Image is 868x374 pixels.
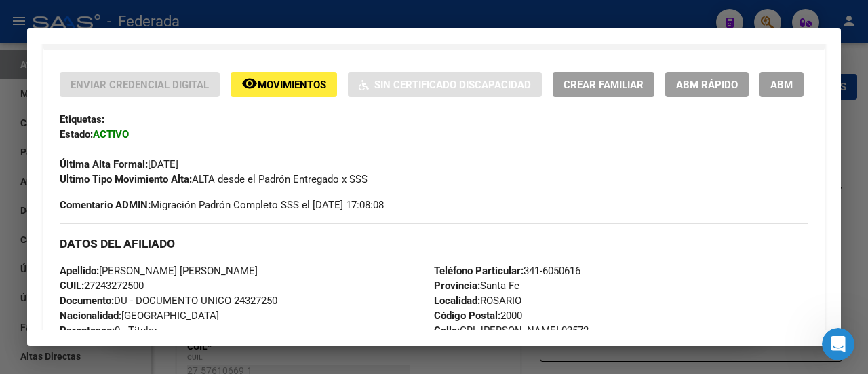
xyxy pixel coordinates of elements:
[60,265,258,277] span: [PERSON_NAME] [PERSON_NAME]
[434,324,589,337] span: GRL [PERSON_NAME] 02572
[66,13,82,23] h1: Fin
[434,265,580,277] span: 341-6050616
[71,79,209,91] span: Enviar Credencial Digital
[12,242,260,265] textarea: Escribe un mensaje...
[60,128,93,141] strong: Estado:
[60,236,808,251] h3: DATOS DEL AFILIADO
[60,310,121,322] strong: Nacionalidad:
[564,79,644,91] span: Crear Familiar
[434,280,480,292] strong: Provincia:
[60,265,99,277] strong: Apellido:
[60,173,192,185] strong: Ultimo Tipo Movimiento Alta:
[21,270,32,281] button: Selector de emoji
[60,280,144,292] span: 27243272500
[64,270,75,281] button: Adjuntar un archivo
[9,5,35,31] button: go back
[434,310,500,322] strong: Código Postal:
[11,52,222,121] div: y observamos que el alerta es la otra, que si bien se encuentra informada en la SSS no la detalla...
[348,72,542,97] button: Sin Certificado Discapacidad
[60,72,220,97] button: Enviar Credencial Digital
[60,199,151,211] strong: Comentario ADMIN:
[434,295,480,307] strong: Localidad:
[238,5,262,30] div: Cerrar
[233,265,254,286] button: Enviar un mensaje…
[39,7,60,29] img: Profile image for Fin
[11,153,260,214] div: Soporte dice…
[22,131,127,142] a: [URL][DOMAIN_NAME]
[553,72,654,97] button: Crear Familiar
[11,52,260,122] div: Soporte dice…
[43,270,54,281] button: Selector de gif
[231,72,337,97] button: Movimientos
[60,173,368,185] span: ALTA desde el Padrón Entregado x SSS
[93,128,129,141] strong: ACTIVO
[676,79,738,91] span: ABM Rápido
[665,72,749,97] button: ABM Rápido
[22,60,212,113] div: y observamos que el alerta es la otra, que si bien se encuentra informada en la SSS no la detalla...
[60,158,178,170] span: [DATE]
[434,280,519,292] span: Santa Fe
[60,324,157,337] span: 0 - Titular
[60,113,104,126] strong: Etiquetas:
[11,122,138,152] div: [URL][DOMAIN_NAME]
[241,75,258,92] mat-icon: remove_red_eye
[124,210,147,233] button: Scroll to bottom
[822,328,854,360] iframe: Intercom live chat
[60,280,84,292] strong: CUIL:
[60,295,277,307] span: DU - DOCUMENTO UNICO 24327250
[11,122,260,153] div: Soporte dice…
[86,270,97,281] button: Start recording
[770,79,793,91] span: ABM
[60,324,115,337] strong: Parentesco:
[60,295,114,307] strong: Documento:
[60,158,148,170] strong: Última Alta Formal:
[759,72,804,97] button: ABM
[434,310,522,322] span: 2000
[434,265,524,277] strong: Teléfono Particular:
[60,310,219,322] span: [GEOGRAPHIC_DATA]
[434,324,460,337] strong: Calle:
[374,79,531,91] span: Sin Certificado Discapacidad
[212,5,238,31] button: Inicio
[434,295,521,307] span: ROSARIO
[60,198,384,212] span: Migración Padrón Completo SSS el [DATE] 17:08:08
[258,79,326,91] span: Movimientos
